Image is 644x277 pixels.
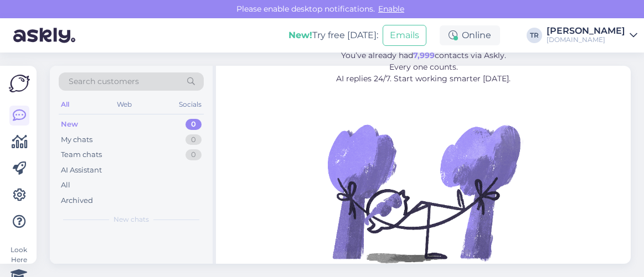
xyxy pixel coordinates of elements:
div: Archived [61,195,93,206]
div: TR [527,28,542,43]
div: Try free [DATE]: [288,29,378,42]
b: New! [288,30,312,40]
div: All [61,180,70,191]
div: 0 [186,134,202,145]
div: My chats [61,134,92,145]
div: New [61,119,78,130]
span: New chats [114,215,149,224]
span: Enable [375,4,408,14]
button: Emails [383,25,426,46]
div: AI Assistant [61,165,102,176]
p: You’ve already had contacts via Askly. Every one counts. AI replies 24/7. Start working smarter [... [276,50,570,85]
div: All [59,97,71,112]
div: Team chats [61,149,102,160]
div: [DOMAIN_NAME] [547,35,625,44]
div: Web [115,97,134,112]
div: 0 [186,149,202,160]
div: 0 [186,119,202,130]
div: [PERSON_NAME] [547,27,625,35]
b: 7,999 [413,50,435,60]
div: Online [440,25,500,45]
span: Search customers [69,76,139,87]
a: [PERSON_NAME][DOMAIN_NAME] [547,27,637,44]
img: Askly Logo [9,75,30,92]
div: Socials [177,97,204,112]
